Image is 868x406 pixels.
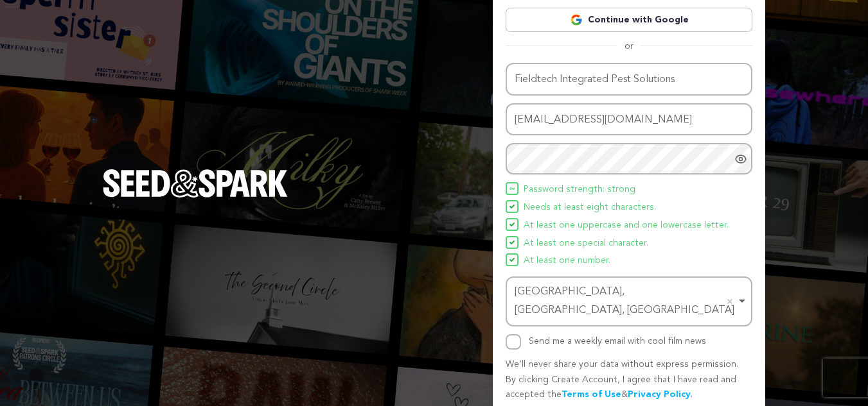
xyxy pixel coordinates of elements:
[509,257,515,262] img: Seed&Spark Icon
[506,357,752,403] p: We’ll never share your data without express permission. By clicking Create Account, I agree that ...
[734,153,747,165] a: Show password as plain text. Warning: this will display your password on the screen.
[529,337,706,346] label: Send me a weekly email with cool film news
[562,390,621,399] a: Terms of Use
[509,186,515,191] img: Seed&Spark Icon
[524,182,635,198] span: Password strength: strong
[506,63,752,96] input: Name
[515,283,736,320] div: [GEOGRAPHIC_DATA], [GEOGRAPHIC_DATA], [GEOGRAPHIC_DATA]
[617,40,641,53] span: or
[524,253,610,269] span: At least one number.
[506,103,752,136] input: Email address
[524,218,729,233] span: At least one uppercase and one lowercase letter.
[103,169,288,198] img: Seed&Spark Logo
[509,204,515,209] img: Seed&Spark Icon
[506,8,752,32] a: Continue with Google
[509,222,515,227] img: Seed&Spark Icon
[723,295,736,308] button: Remove item: 'ChIJl0Ki0z5hw4ARen1rug7lBSk'
[628,390,691,399] a: Privacy Policy
[509,240,515,245] img: Seed&Spark Icon
[570,13,583,26] img: Google logo
[103,169,288,223] a: Seed&Spark Homepage
[524,200,656,216] span: Needs at least eight characters.
[524,236,648,251] span: At least one special character.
